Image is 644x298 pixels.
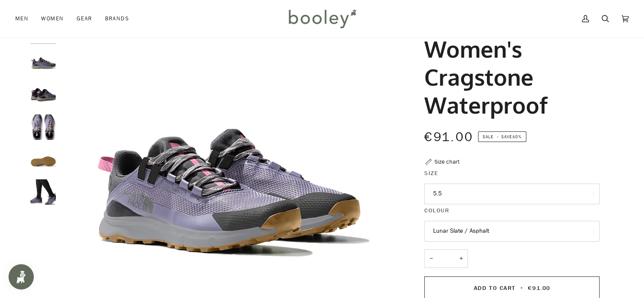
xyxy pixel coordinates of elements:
img: The North Face Women's Cragstone Waterproof Lunar Slate / Asphalt - Booley Galway [30,114,56,140]
span: €91.00 [528,284,550,292]
img: The North Face Women's Cragstone Waterproof Lunar Slate / Asphalt - Booley Galway [30,50,56,75]
h1: Women's Cragstone Waterproof [424,35,593,119]
div: Size chart [434,157,459,166]
input: Quantity [424,249,468,268]
span: Colour [424,206,449,215]
button: Lunar Slate / Asphalt [424,221,600,242]
span: Save [478,131,526,142]
span: Add to Cart [474,284,516,292]
img: The North Face Women's Cragstone Waterproof Lunar Slate / Asphalt - Booley Galway [30,147,56,173]
button: − [424,249,438,268]
span: Size [424,169,438,178]
button: 5.5 [424,184,600,204]
span: Men [15,14,28,23]
img: Booley [285,6,359,31]
span: €91.00 [424,128,473,146]
button: + [454,249,468,268]
iframe: Button to open loyalty program pop-up [8,264,34,290]
span: • [518,284,526,292]
img: The North Face Women's Cragstone Waterproof Lunar Slate / Asphalt - Booley Galway [30,82,56,107]
span: Gear [77,14,92,23]
span: Sale [483,134,493,140]
img: The North Face Women's Cragstone Waterproof Lunar Slate / Asphalt - Booley Galway [30,179,56,205]
span: Women [41,14,64,23]
span: 30% [512,134,521,140]
span: Brands [105,14,129,23]
em: • [495,134,501,140]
